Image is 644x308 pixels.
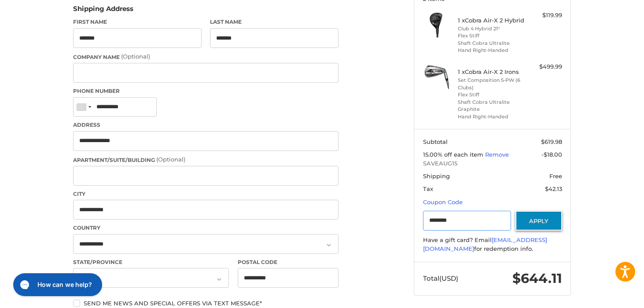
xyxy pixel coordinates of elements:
label: Postal Code [238,258,339,266]
li: Shaft Cobra Ultralite [458,40,525,47]
div: $499.99 [527,62,562,71]
div: Have a gift card? Email for redemption info. [423,236,562,253]
button: Apply [515,211,562,231]
label: Send me news and special offers via text message* [73,300,339,307]
legend: Shipping Address [73,4,133,18]
span: Tax [423,185,433,192]
li: Set Composition 5-PW (6 Clubs) [458,77,525,91]
input: Gift Certificate or Coupon Code [423,211,512,231]
span: Free [549,172,562,180]
label: Company Name [73,52,339,61]
h4: 1 x Cobra Air-X 2 Irons [458,68,525,75]
span: -$18.00 [541,151,562,158]
label: Address [73,121,339,129]
a: [EMAIL_ADDRESS][DOMAIN_NAME] [423,236,547,252]
label: City [73,190,339,198]
small: (Optional) [156,156,185,163]
li: Flex Stiff [458,91,525,99]
span: 15.00% off each item [423,151,485,158]
iframe: Google Customer Reviews [571,284,644,308]
label: Apartment/Suite/Building [73,155,339,164]
span: Subtotal [423,138,448,145]
label: Phone Number [73,87,339,95]
iframe: Gorgias live chat messenger [9,270,105,299]
li: Hand Right-Handed [458,47,525,54]
span: $42.13 [545,185,562,192]
li: Flex Stiff [458,32,525,40]
div: $119.99 [527,11,562,20]
a: Remove [485,151,509,158]
small: (Optional) [121,53,150,60]
a: Coupon Code [423,198,463,205]
span: SAVEAUG15 [423,159,562,168]
h4: 1 x Cobra Air-X 2 Hybrid [458,17,525,24]
span: $619.98 [541,138,562,145]
label: Country [73,224,339,232]
label: Last Name [210,18,339,26]
span: Shipping [423,172,450,180]
span: $644.11 [512,270,562,286]
label: First Name [73,18,202,26]
li: Club 4 Hybrid 21° [458,25,525,33]
span: Total (USD) [423,274,458,282]
label: State/Province [73,258,229,266]
li: Shaft Cobra Ultralite Graphite [458,99,525,113]
li: Hand Right-Handed [458,113,525,121]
